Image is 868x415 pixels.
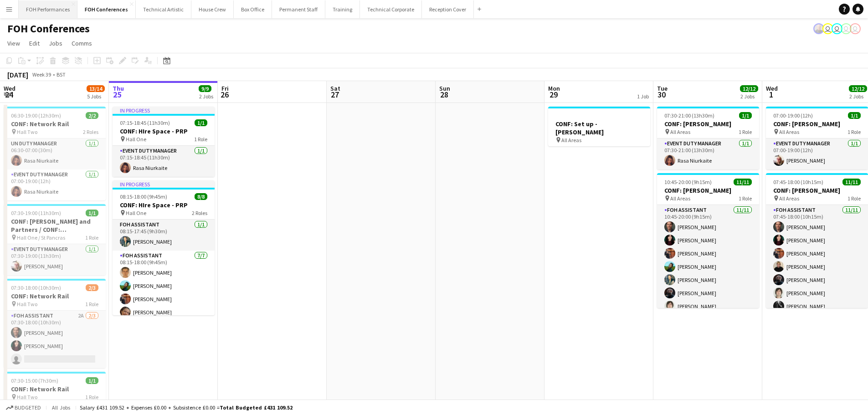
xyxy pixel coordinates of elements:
app-card-role: Event Duty Manager1/107:15-18:45 (11h30m)Rasa Niurkaite [113,146,215,177]
span: Comms [72,39,92,47]
h3: CONF: HIre Space - PRP [113,201,215,209]
span: Wed [4,84,15,92]
span: 07:30-18:00 (10h30m) [11,284,61,291]
span: 13/14 [87,85,105,92]
h1: FOH Conferences [7,22,90,36]
div: 2 Jobs [849,93,867,100]
app-job-card: 10:45-20:00 (9h15m)11/11CONF: [PERSON_NAME] All Areas1 RoleFOH Assistant11/1110:45-20:00 (9h15m)[... [657,173,759,308]
button: Permanent Staff [272,0,325,18]
div: In progress [113,180,215,188]
span: Hall One / St Pancras [17,234,65,241]
span: 11/11 [842,179,861,185]
span: 30 [656,89,668,100]
span: Tue [657,84,668,92]
h3: CONF: Network Rail [4,120,106,128]
span: View [7,39,20,47]
app-card-role: FOH Assistant11/1110:45-20:00 (9h15m)[PERSON_NAME][PERSON_NAME][PERSON_NAME][PERSON_NAME][PERSON_... [657,205,759,368]
h3: CONF: HIre Space - PRP [113,127,215,135]
span: 07:00-19:00 (12h) [773,112,813,119]
span: Hall One [126,136,146,143]
span: 1 Role [85,234,98,241]
a: Comms [68,37,96,49]
span: 2/3 [86,284,98,291]
app-job-card: 07:30-18:00 (10h30m)2/3CONF: Network Rail Hall Two1 RoleFOH Assistant2A2/307:30-18:00 (10h30m)[PE... [4,279,106,368]
button: FOH Performances [19,0,77,18]
span: All Areas [670,128,690,135]
h3: CONF: [PERSON_NAME] [657,120,759,128]
span: 1/1 [195,119,207,126]
span: 1 Role [85,394,98,400]
span: All jobs [50,404,72,411]
button: Technical Artistic [136,0,191,18]
span: 07:30-21:00 (13h30m) [664,112,714,119]
span: 1 [765,89,778,100]
span: 1 Role [194,136,207,143]
div: In progress08:15-18:00 (9h45m)8/8CONF: HIre Space - PRP Hall One2 RolesFOH Assistant1/108:15-17:4... [113,180,215,315]
app-job-card: 07:00-19:00 (12h)1/1CONF: [PERSON_NAME] All Areas1 RoleEvent Duty Manager1/107:00-19:00 (12h)[PER... [766,107,868,169]
span: Hall Two [17,394,37,400]
span: 1 Role [739,128,752,135]
button: Budgeted [5,403,42,413]
a: Jobs [45,37,66,49]
span: All Areas [779,195,799,202]
span: 24 [2,89,15,100]
app-card-role: UN Duty Manager1/106:30-07:00 (30m)Rasa Niurkaite [4,138,106,169]
span: 12/12 [740,85,758,92]
div: 5 Jobs [87,93,104,100]
app-user-avatar: Visitor Services [841,23,852,34]
span: 08:15-18:00 (9h45m) [120,193,167,200]
span: 2 Roles [83,128,98,135]
span: Jobs [49,39,62,47]
div: 2 Jobs [199,93,213,100]
span: 1/1 [86,377,98,384]
span: 27 [329,89,340,100]
app-job-card: 07:30-19:00 (11h30m)1/1CONF: [PERSON_NAME] and Partners / CONF: SoftwareOne and ServiceNow Hall O... [4,204,106,275]
span: Sun [439,84,450,92]
span: 1 Role [739,195,752,202]
a: Edit [26,37,43,49]
span: Hall Two [17,128,37,135]
h3: CONF: [PERSON_NAME] [766,120,868,128]
app-job-card: CONF: Set up - [PERSON_NAME] All Areas [548,107,650,146]
span: 11/11 [734,179,752,185]
app-user-avatar: Visitor Services [822,23,833,34]
h3: CONF: Network Rail [4,385,106,393]
button: Training [325,0,360,18]
h3: CONF: Set up - [PERSON_NAME] [548,120,650,136]
span: 07:45-18:00 (10h15m) [773,179,823,185]
span: 1/1 [739,112,752,119]
app-user-avatar: Visitor Services [832,23,842,34]
app-card-role: Event Duty Manager1/107:00-19:00 (12h)[PERSON_NAME] [766,138,868,169]
span: Mon [548,84,560,92]
span: 07:30-19:00 (11h30m) [11,210,61,216]
span: Thu [113,84,124,92]
span: 07:15-18:45 (11h30m) [120,119,170,126]
span: Week 39 [30,71,53,78]
a: View [4,37,24,49]
button: Reception Cover [422,0,474,18]
span: 1 Role [847,128,861,135]
div: BST [56,71,66,78]
app-card-role: Event Duty Manager1/107:30-19:00 (11h30m)[PERSON_NAME] [4,244,106,275]
h3: CONF: [PERSON_NAME] and Partners / CONF: SoftwareOne and ServiceNow [4,217,106,234]
span: Wed [766,84,778,92]
app-job-card: 07:45-18:00 (10h15m)11/11CONF: [PERSON_NAME] All Areas1 RoleFOH Assistant11/1107:45-18:00 (10h15m... [766,173,868,308]
app-job-card: In progress07:15-18:45 (11h30m)1/1CONF: HIre Space - PRP Hall One1 RoleEvent Duty Manager1/107:15... [113,107,215,177]
div: 2 Jobs [740,93,758,100]
div: In progress [113,107,215,114]
span: 1 Role [85,301,98,307]
button: Technical Corporate [360,0,422,18]
span: 29 [547,89,560,100]
div: Salary £431 109.52 + Expenses £0.00 + Subsistence £0.00 = [80,404,293,411]
span: 2 Roles [192,210,207,216]
app-card-role: FOH Assistant11/1107:45-18:00 (10h15m)[PERSON_NAME][PERSON_NAME][PERSON_NAME][PERSON_NAME][PERSON... [766,205,868,368]
h3: CONF: [PERSON_NAME] [766,186,868,195]
app-job-card: 06:30-19:00 (12h30m)2/2CONF: Network Rail Hall Two2 RolesUN Duty Manager1/106:30-07:00 (30m)Rasa ... [4,107,106,200]
span: 9/9 [199,85,211,92]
